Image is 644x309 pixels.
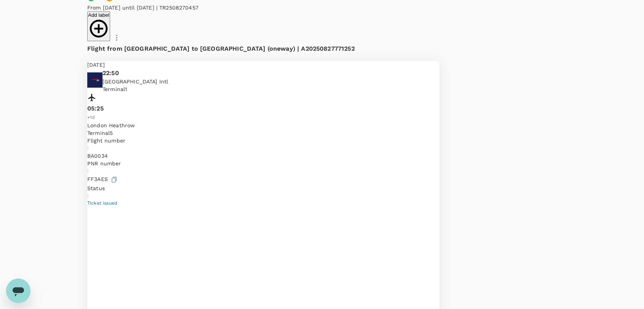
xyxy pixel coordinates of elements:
[87,72,103,88] img: British Airways
[156,5,157,11] span: |
[297,45,299,52] span: |
[87,122,439,129] p: London Heathrow
[87,152,439,160] p: BA 0034
[87,144,439,152] p: :
[103,78,168,85] p: [GEOGRAPHIC_DATA] Intl
[87,200,117,206] span: Ticket issued
[87,192,439,200] p: :
[87,44,355,53] p: Flight from [GEOGRAPHIC_DATA] to [GEOGRAPHIC_DATA] (oneway)
[87,104,439,113] p: 05:25
[6,279,30,303] iframe: Button to launch messaging window
[103,69,168,78] p: 22:50
[87,167,439,175] p: :
[87,175,439,184] p: FF3AES
[87,160,439,167] p: PNR number
[301,45,354,52] span: A20250827771252
[87,129,439,137] p: Terminal 5
[87,137,439,144] p: Flight number
[103,85,168,93] p: Terminal 1
[87,184,439,192] p: Status
[87,11,110,41] button: Add label
[87,61,439,69] p: [DATE]
[87,115,95,120] span: +1d
[87,4,439,11] p: From [DATE] until [DATE] TR2508270457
